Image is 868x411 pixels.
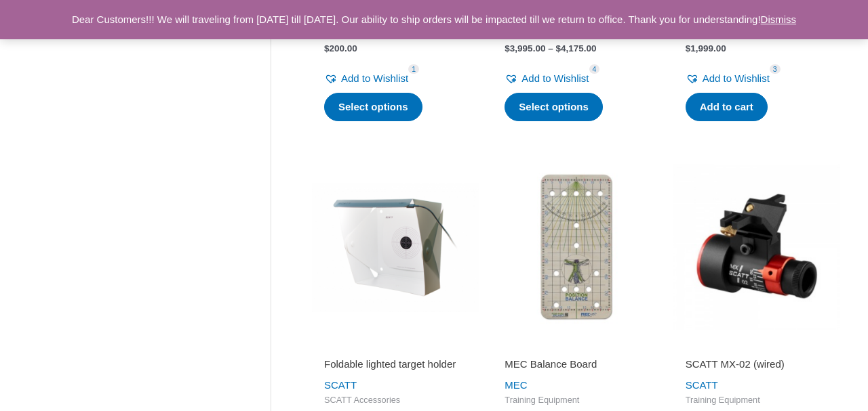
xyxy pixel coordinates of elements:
[408,64,419,74] span: 1
[686,358,828,371] h2: SCATT MX-02 (wired)
[686,43,726,53] bdi: 1,999.00
[505,339,647,355] iframe: Customer reviews powered by Trustpilot
[324,358,467,376] a: Foldable lighted target holder
[324,379,357,391] a: SCATT
[505,358,647,371] h2: MEC Balance Board
[703,72,770,84] span: Add to Wishlist
[324,358,467,371] h2: Foldable lighted target holder
[505,43,545,53] bdi: 3,995.00
[761,14,797,25] a: Dismiss
[686,379,718,391] a: SCATT
[312,164,479,330] img: Foldable lighted target holder
[505,69,589,88] a: Add to Wishlist
[548,43,553,53] span: –
[505,358,647,376] a: MEC Balance Board
[686,395,828,406] span: Training Equipment
[505,395,647,406] span: Training Equipment
[770,64,781,74] span: 3
[686,339,828,355] iframe: Customer reviews powered by Trustpilot
[673,164,840,330] img: SCATT MX-02 (wired)
[555,43,561,53] span: $
[324,43,357,53] bdi: 200.00
[324,43,330,53] span: $
[505,379,527,391] a: MEC
[589,64,600,74] span: 4
[505,93,603,121] a: Select options for “Interactive e-target SQ10”
[505,43,510,53] span: $
[492,164,659,330] img: MEC Balance Board
[555,43,596,53] bdi: 4,175.00
[324,395,467,406] span: SCATT Accessories
[686,93,768,121] a: Add to cart: “SCATT MX-W2”
[686,43,691,53] span: $
[341,72,408,84] span: Add to Wishlist
[521,72,589,84] span: Add to Wishlist
[686,358,828,376] a: SCATT MX-02 (wired)
[324,69,408,88] a: Add to Wishlist
[324,339,467,355] iframe: Customer reviews powered by Trustpilot
[324,93,422,121] a: Select options for “Target LED”
[686,69,770,88] a: Add to Wishlist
